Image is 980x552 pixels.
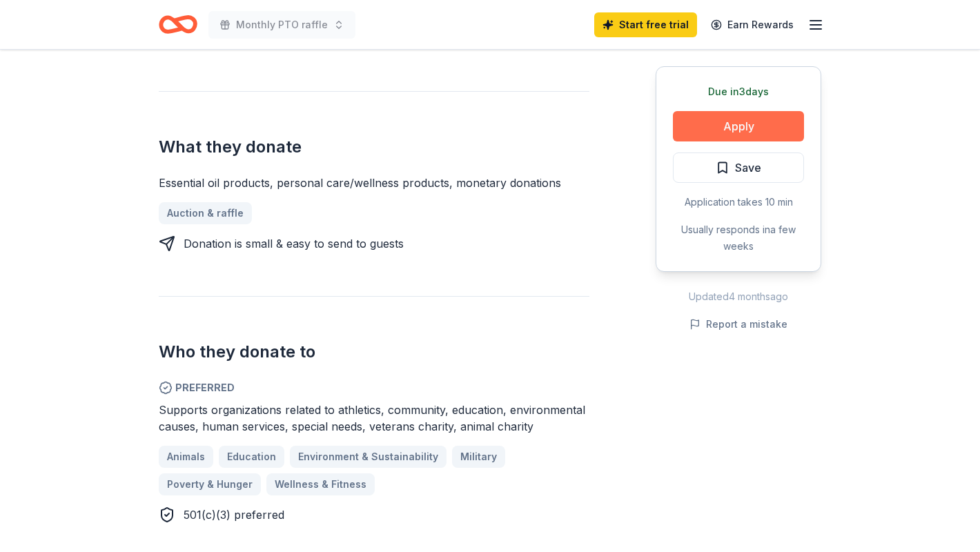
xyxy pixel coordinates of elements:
[159,473,261,495] a: Poverty & Hunger
[703,12,802,37] a: Earn Rewards
[594,12,697,37] a: Start free trial
[219,446,284,468] a: Education
[298,448,438,465] span: Environment & Sustainability
[673,194,804,210] div: Application takes 10 min
[227,448,276,465] span: Education
[159,403,585,433] span: Supports organizations related to athletics, community, education, environmental causes, human se...
[689,316,787,333] button: Report a mistake
[275,476,366,493] span: Wellness & Fitness
[673,221,804,255] div: Usually responds in a few weeks
[184,235,404,252] div: Donation is small & easy to send to guests
[735,159,761,177] span: Save
[460,448,497,465] span: Military
[159,446,213,468] a: Animals
[236,17,328,33] span: Monthly PTO raffle
[673,83,804,100] div: Due in 3 days
[167,448,205,465] span: Animals
[208,11,355,39] button: Monthly PTO raffle
[167,476,253,493] span: Poverty & Hunger
[159,136,589,158] h2: What they donate
[159,8,197,41] a: Home
[656,288,821,305] div: Updated 4 months ago
[159,202,252,224] a: Auction & raffle
[673,152,804,183] button: Save
[290,446,447,468] a: Environment & Sustainability
[452,446,505,468] a: Military
[673,111,804,141] button: Apply
[159,379,589,396] span: Preferred
[266,473,375,495] a: Wellness & Fitness
[159,175,589,191] div: Essential oil products, personal care/wellness products, monetary donations
[184,508,284,522] span: 501(c)(3) preferred
[159,341,589,363] h2: Who they donate to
